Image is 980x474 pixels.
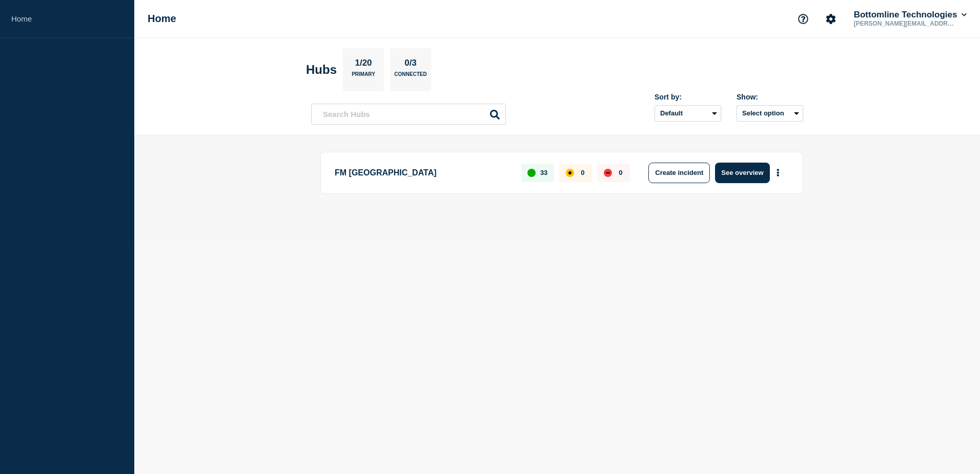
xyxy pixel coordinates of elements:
[852,20,958,27] p: [PERSON_NAME][EMAIL_ADDRESS][PERSON_NAME][DOMAIN_NAME]
[401,58,421,71] p: 0/3
[820,8,842,30] button: Account settings
[352,71,375,82] p: Primary
[335,163,509,183] p: FM [GEOGRAPHIC_DATA]
[737,93,803,101] div: Show:
[581,169,584,176] p: 0
[527,169,536,177] div: up
[351,58,376,71] p: 1/20
[619,169,622,176] p: 0
[148,13,176,25] h1: Home
[737,105,803,122] button: Select option
[715,163,769,183] button: See overview
[655,93,721,101] div: Sort by:
[540,169,547,176] p: 33
[792,8,814,30] button: Support
[655,105,721,122] select: Sort by
[311,104,506,125] input: Search Hubs
[604,169,612,177] div: down
[771,163,785,182] button: More actions
[566,169,574,177] div: affected
[852,10,969,20] button: Bottomline Technologies
[394,71,426,82] p: Connected
[306,63,337,77] h2: Hubs
[648,163,710,183] button: Create incident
